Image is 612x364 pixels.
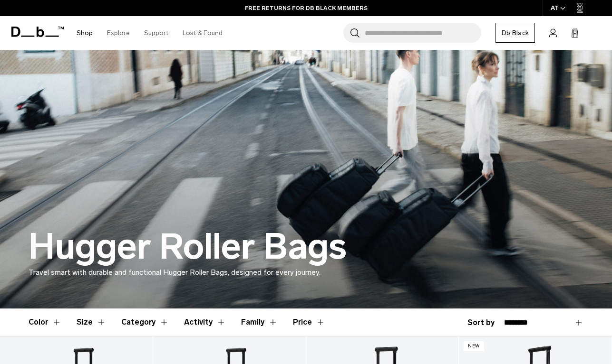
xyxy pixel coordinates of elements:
a: FREE RETURNS FOR DB BLACK MEMBERS [245,4,368,12]
a: Support [144,16,168,50]
a: Lost & Found [183,16,223,50]
button: Toggle Filter [29,308,61,336]
button: Toggle Filter [121,308,169,336]
button: Toggle Filter [77,308,106,336]
a: Shop [77,16,93,50]
span: Travel smart with durable and functional Hugger Roller Bags, designed for every journey. [29,268,321,277]
button: Toggle Price [293,308,325,336]
a: Db Black [495,23,535,43]
button: Toggle Filter [241,308,278,336]
p: New [464,341,484,351]
h1: Hugger Roller Bags [29,227,347,267]
nav: Main Navigation [69,16,230,50]
button: Toggle Filter [184,308,226,336]
a: Explore [107,16,130,50]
